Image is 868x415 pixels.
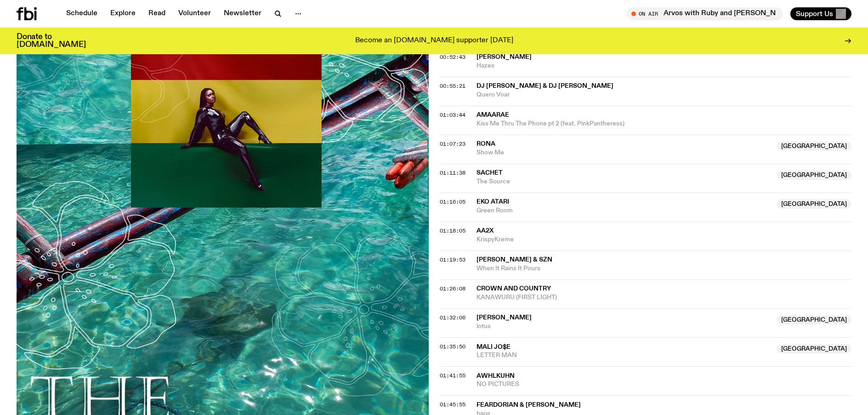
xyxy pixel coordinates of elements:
[777,142,851,151] span: [GEOGRAPHIC_DATA]
[477,314,532,321] span: [PERSON_NAME]
[440,373,465,378] button: 01:41:55
[477,402,581,408] span: FearDorian & [PERSON_NAME]
[477,119,852,128] span: Kiss Me Thru The Phone pt 2 (feat. PinkPantheress)
[477,83,613,89] span: DJ [PERSON_NAME] & DJ [PERSON_NAME]
[440,227,465,234] span: 01:18:05
[440,199,465,205] button: 01:16:05
[440,53,465,61] span: 00:52:43
[440,372,465,379] span: 01:41:55
[777,344,851,353] span: [GEOGRAPHIC_DATA]
[796,10,833,18] span: Support Us
[477,170,503,176] span: Sachet
[440,286,465,291] button: 01:26:08
[477,91,852,99] span: Quero Voar
[477,293,852,302] span: KANAWURU (FIRST LIGHT)
[477,322,772,331] span: lotus
[440,314,465,321] span: 01:32:06
[105,7,141,20] a: Explore
[440,228,465,233] button: 01:18:05
[440,343,465,350] span: 01:35:50
[477,373,515,379] span: awhlkuhn
[143,7,171,20] a: Read
[477,344,511,350] span: MALI JO$E
[477,256,552,263] span: [PERSON_NAME] & SZN
[440,84,465,89] button: 00:55:21
[477,148,772,157] span: Show Me
[477,62,852,70] span: Hazes
[440,55,465,60] button: 00:52:43
[777,199,851,209] span: [GEOGRAPHIC_DATA]
[440,82,465,90] span: 00:55:21
[477,380,852,389] span: NO PICTURES
[790,7,851,20] button: Support Us
[440,113,465,118] button: 01:03:44
[440,401,465,408] span: 01:45:55
[440,111,465,119] span: 01:03:44
[440,198,465,205] span: 01:16:05
[777,171,851,180] span: [GEOGRAPHIC_DATA]
[477,351,772,360] span: LETTER MAN
[477,264,852,273] span: When It Rains It Pours
[440,257,465,262] button: 01:19:53
[440,285,465,292] span: 01:26:08
[440,142,465,147] button: 01:07:23
[477,141,495,147] span: RONA
[440,256,465,263] span: 01:19:53
[477,199,509,205] span: EKO ATARI
[477,206,772,215] span: Green Room
[477,112,509,118] span: Amaarae
[440,315,465,320] button: 01:32:06
[440,169,465,176] span: 01:11:38
[477,177,772,186] span: The Source
[355,37,513,45] p: Become an [DOMAIN_NAME] supporter [DATE]
[440,344,465,349] button: 01:35:50
[777,315,851,324] span: [GEOGRAPHIC_DATA]
[440,402,465,407] button: 01:45:55
[173,7,216,20] a: Volunteer
[218,7,267,20] a: Newsletter
[440,140,465,148] span: 01:07:23
[61,7,103,20] a: Schedule
[17,33,86,49] h3: Donate to [DOMAIN_NAME]
[477,54,532,60] span: [PERSON_NAME]
[477,235,852,244] span: KrispyKreme
[627,7,783,20] button: On AirArvos with Ruby and [PERSON_NAME]
[477,227,494,234] span: AA2x
[477,285,551,292] span: Crown and Country
[440,171,465,176] button: 01:11:38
